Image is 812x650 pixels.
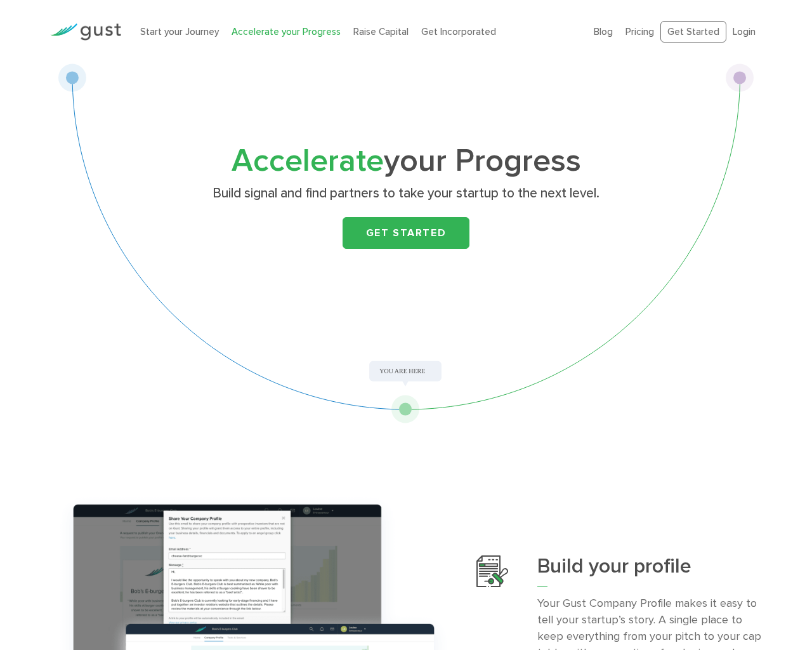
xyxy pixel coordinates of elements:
[160,185,652,202] p: Build signal and find partners to take your startup to the next level.
[537,555,762,587] h3: Build your profile
[50,23,121,41] img: Gust Logo
[232,26,341,37] a: Accelerate your Progress
[155,147,657,176] h1: your Progress
[594,26,613,37] a: Blog
[140,26,219,37] a: Start your Journey
[232,142,384,180] span: Accelerate
[476,555,508,587] img: Build Your Profile
[343,217,469,249] a: Get Started
[421,26,496,37] a: Get Incorporated
[660,21,726,43] a: Get Started
[625,26,654,37] a: Pricing
[733,26,756,37] a: Login
[353,26,409,37] a: Raise Capital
